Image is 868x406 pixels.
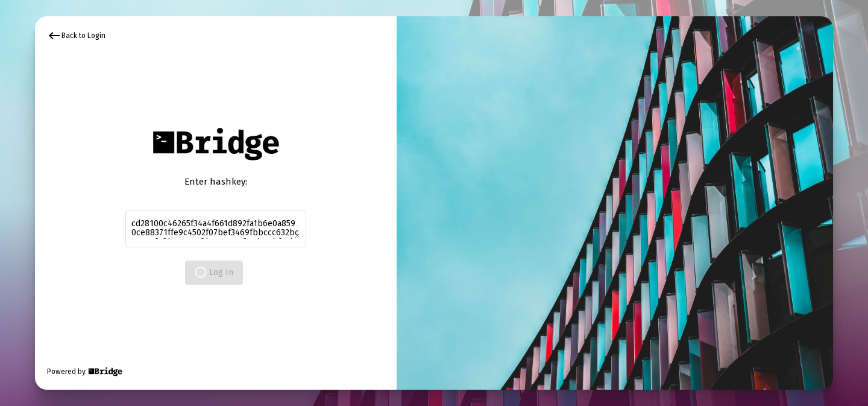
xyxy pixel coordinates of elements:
[87,366,124,378] img: Bridge Financial Technology Logo
[146,121,285,167] img: Bridge Financial Technology Logo
[47,366,124,378] div: Powered by
[185,261,243,285] button: Log In
[47,28,105,43] div: Back to Login
[195,267,233,278] span: Log In
[47,28,61,43] mat-icon: keyboard_backspace
[125,176,306,188] div: Enter hashkey:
